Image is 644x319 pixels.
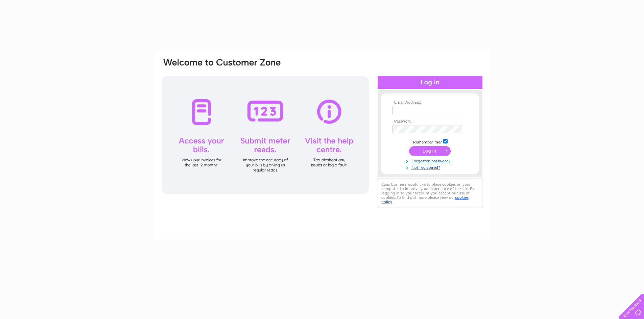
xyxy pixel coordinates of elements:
[378,179,482,208] div: Clear Business would like to place cookies on your computer to improve your experience of the sit...
[392,164,469,170] a: Not registered?
[391,138,469,145] td: Remember me?
[409,146,451,156] input: Submit
[381,195,469,204] a: cookies policy
[392,157,469,164] a: Forgotten password?
[391,100,469,105] th: Email Address:
[391,119,469,124] th: Password:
